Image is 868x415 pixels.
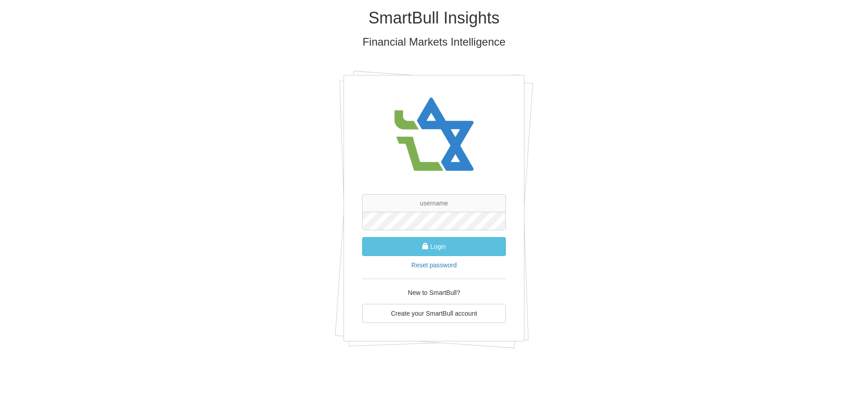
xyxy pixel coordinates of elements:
span: New to SmartBull? [408,289,460,296]
h3: Financial Markets Intelligence [170,36,698,48]
a: Reset password [411,261,457,269]
img: avatar [389,89,479,181]
h1: SmartBull Insights [170,9,698,27]
button: Login [362,237,506,256]
a: Create your SmartBull account [362,304,506,323]
input: username [362,194,506,212]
